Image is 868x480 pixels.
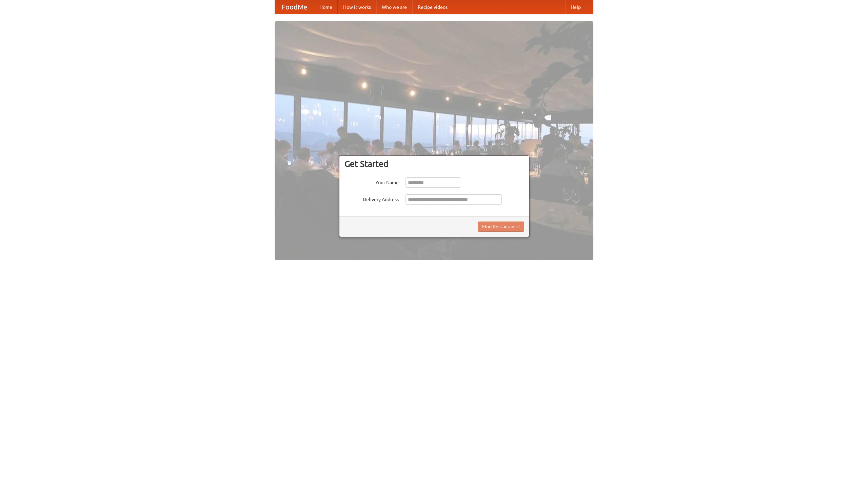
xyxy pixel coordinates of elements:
label: Your Name [344,177,399,186]
a: FoodMe [275,0,314,14]
a: Recipe videos [412,0,453,14]
label: Delivery Address [344,194,399,203]
a: How it works [338,0,376,14]
h3: Get Started [344,159,524,169]
a: Help [565,0,586,14]
button: Find Restaurants! [478,222,524,232]
a: Who we are [376,0,412,14]
a: Home [314,0,338,14]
